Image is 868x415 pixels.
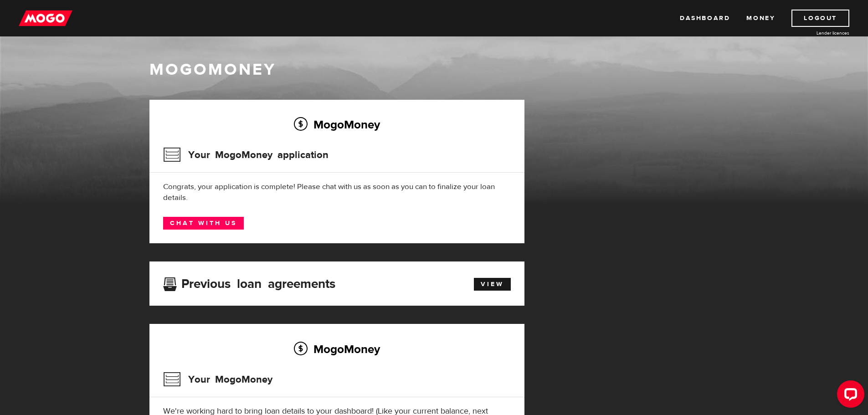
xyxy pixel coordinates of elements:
a: Dashboard [680,10,730,27]
h3: Your MogoMoney [163,368,272,391]
iframe: LiveChat chat widget [830,377,868,415]
h2: MogoMoney [163,115,511,134]
a: Lender licences [781,30,849,36]
h3: Previous loan agreements [163,277,335,288]
h2: MogoMoney [163,339,511,359]
a: Money [746,10,775,27]
div: Congrats, your application is complete! Please chat with us as soon as you can to finalize your l... [163,181,511,203]
a: Chat with us [163,217,244,230]
h3: Your MogoMoney application [163,143,329,167]
img: mogo_logo-11ee424be714fa7cbb0f0f49df9e16ec.png [19,10,72,27]
h1: MogoMoney [149,60,719,79]
a: View [474,278,511,291]
a: Logout [791,10,849,27]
